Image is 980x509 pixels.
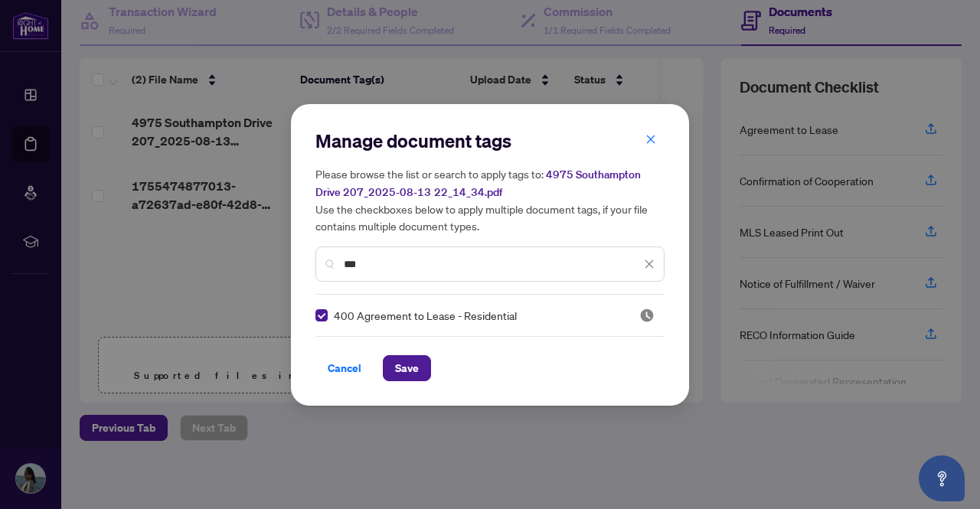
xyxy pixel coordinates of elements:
span: close [644,259,655,269]
span: Pending Review [639,308,655,323]
h5: Please browse the list or search to apply tags to: Use the checkboxes below to apply multiple doc... [315,165,665,234]
h2: Manage document tags [315,129,665,153]
span: close [645,134,656,145]
button: Cancel [315,355,374,381]
img: status [639,308,655,323]
span: 400 Agreement to Lease - Residential [334,307,517,324]
span: 4975 Southampton Drive 207_2025-08-13 22_14_34.pdf [315,168,641,199]
button: Save [383,355,431,381]
span: Cancel [328,356,361,380]
button: Open asap [919,455,965,501]
span: Save [395,356,419,380]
